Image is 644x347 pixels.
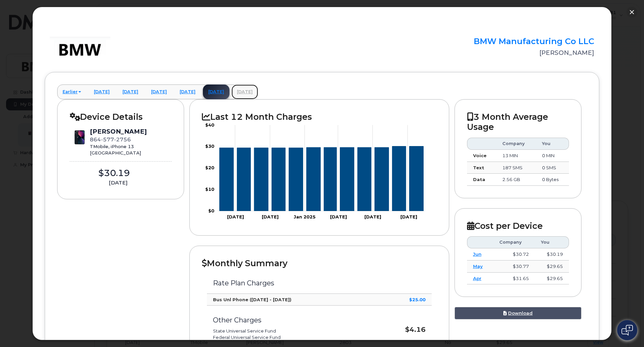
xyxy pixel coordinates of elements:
td: $30.19 [535,248,569,261]
h3: Other Charges [213,316,373,324]
td: $29.65 [535,273,569,285]
a: Jun [473,251,481,257]
strong: $4.16 [405,325,426,334]
img: Open chat [621,325,633,336]
th: You [535,236,569,248]
td: $30.77 [493,261,535,273]
td: $30.72 [493,248,535,261]
a: Apr [473,276,481,281]
h3: Rate Plan Charges [213,279,425,287]
td: $29.65 [535,261,569,273]
li: State Universal Service Fund [213,328,373,334]
a: May [473,264,483,269]
h2: Monthly Summary [202,258,436,268]
th: Company [493,236,535,248]
strong: Bus Unl Phone ([DATE] - [DATE]) [213,297,291,302]
td: $31.65 [493,273,535,285]
a: Download [455,307,582,319]
strong: $25.00 [409,297,426,302]
li: Federal Universal Service Fund [213,334,373,341]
